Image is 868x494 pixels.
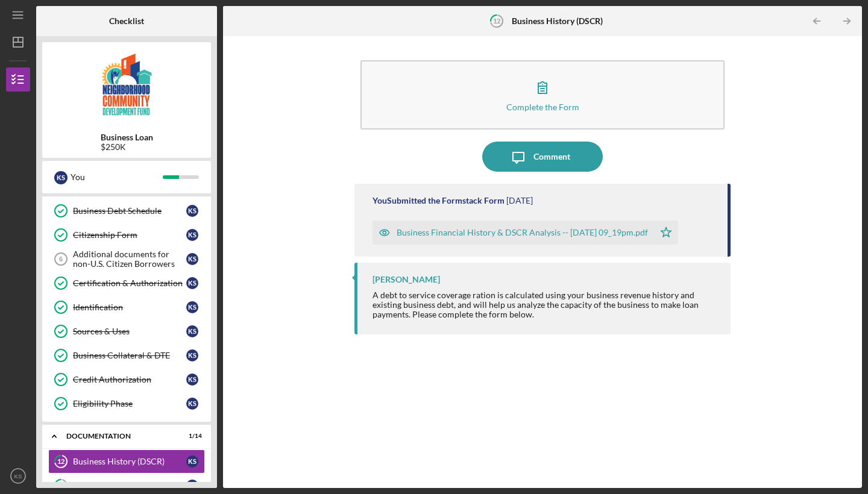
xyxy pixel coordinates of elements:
[73,278,186,288] div: Certification & Authorization
[73,327,186,336] div: Sources & Uses
[73,249,186,269] div: Additional documents for non-U.S. Citizen Borrowers
[186,480,198,492] div: K S
[373,220,678,245] button: Business Financial History & DSCR Analysis -- [DATE] 09_19pm.pdf
[48,247,205,271] a: 6Additional documents for non-U.S. Citizen BorrowersKS
[66,433,172,440] div: documentation
[73,302,186,312] div: Identification
[360,60,725,130] button: Complete the Form
[48,271,205,295] a: Certification & AuthorizationKS
[48,367,205,392] a: Credit AuthorizationKS
[48,449,205,474] a: 12Business History (DSCR)KS
[482,142,603,172] button: Comment
[48,343,205,367] a: Business Collateral & DTEKS
[506,196,533,205] time: 2025-07-12 01:19
[101,133,153,142] b: Business Loan
[373,290,719,319] div: A debt to service coverage ration is calculated using your business revenue history and existing ...
[48,295,205,319] a: IdentificationKS
[186,205,198,217] div: K S
[373,196,505,205] div: You Submitted the Formstack Form
[186,253,198,265] div: K S
[186,374,198,386] div: K S
[186,277,198,289] div: K S
[373,275,440,284] div: [PERSON_NAME]
[59,255,63,263] tspan: 6
[186,455,198,467] div: K S
[71,167,163,187] div: You
[73,206,186,216] div: Business Debt Schedule
[42,48,211,120] img: Product logo
[493,17,500,25] tspan: 12
[54,171,68,184] div: K S
[48,392,205,416] a: Eligibility PhaseKS
[48,319,205,343] a: Sources & UsesKS
[48,199,205,223] a: Business Debt ScheduleKS
[6,464,30,488] button: KS
[533,142,570,172] div: Comment
[109,16,144,26] b: Checklist
[73,457,186,466] div: Business History (DSCR)
[186,229,198,241] div: K S
[186,398,198,410] div: K S
[186,325,198,337] div: K S
[14,473,22,480] text: KS
[73,375,186,384] div: Credit Authorization
[180,433,202,440] div: 1 / 14
[73,351,186,360] div: Business Collateral & DTE
[397,228,648,237] div: Business Financial History & DSCR Analysis -- [DATE] 09_19pm.pdf
[73,399,186,408] div: Eligibility Phase
[48,223,205,247] a: Citizenship FormKS
[57,482,64,490] tspan: 13
[57,458,64,466] tspan: 12
[186,301,198,313] div: K S
[512,16,603,26] b: Business History (DSCR)
[186,349,198,361] div: K S
[506,102,579,111] div: Complete the Form
[73,481,186,490] div: Start-up Business Overview
[101,142,153,152] div: $250K
[73,230,186,240] div: Citizenship Form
